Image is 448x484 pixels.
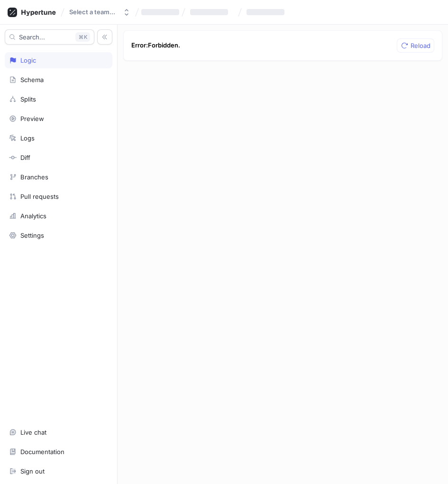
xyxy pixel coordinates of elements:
div: Logic [20,56,36,64]
span: ‌ [141,9,179,15]
button: Select a team... [65,4,134,20]
div: Sign out [20,467,45,475]
span: ‌ [190,9,228,15]
div: Analytics [20,212,46,220]
button: ‌ [186,4,236,20]
div: Select a team... [69,8,115,16]
div: Settings [20,232,44,239]
div: Diff [20,154,30,161]
span: ‌ [247,9,284,15]
button: ‌ [243,4,292,20]
span: Reload [411,43,430,48]
div: Pull requests [20,193,59,200]
button: Search...K [5,29,94,45]
div: Logs [20,134,35,142]
div: Preview [20,115,44,122]
div: Live chat [20,428,46,436]
span: Search... [19,34,45,40]
div: Splits [20,95,36,103]
a: Documentation [5,444,112,460]
div: Schema [20,76,44,84]
div: Branches [20,173,48,181]
button: Reload [397,38,434,53]
div: Documentation [20,448,64,456]
p: Error: Forbidden. [131,41,180,50]
div: K [75,32,90,42]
